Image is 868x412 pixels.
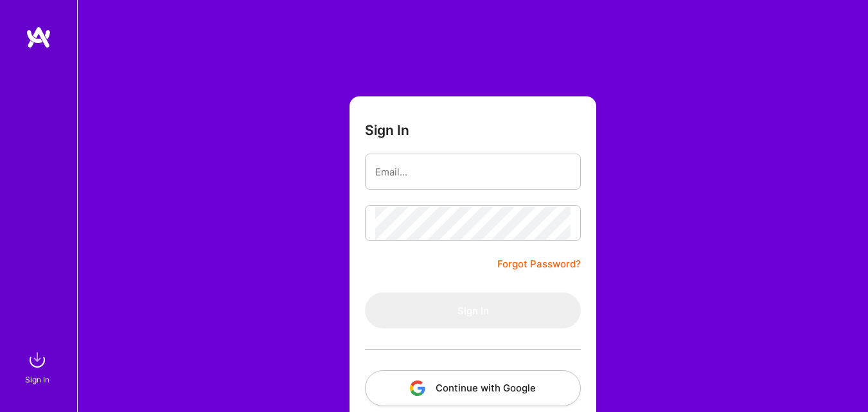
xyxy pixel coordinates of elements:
h3: Sign In [365,122,409,138]
img: sign in [24,347,50,373]
button: Sign In [365,292,581,328]
img: logo [26,26,51,49]
input: Email... [375,156,571,188]
a: sign inSign In [27,347,50,386]
button: Continue with Google [365,370,581,406]
img: icon [410,381,425,396]
a: Forgot Password? [497,256,581,272]
div: Sign In [25,373,49,386]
